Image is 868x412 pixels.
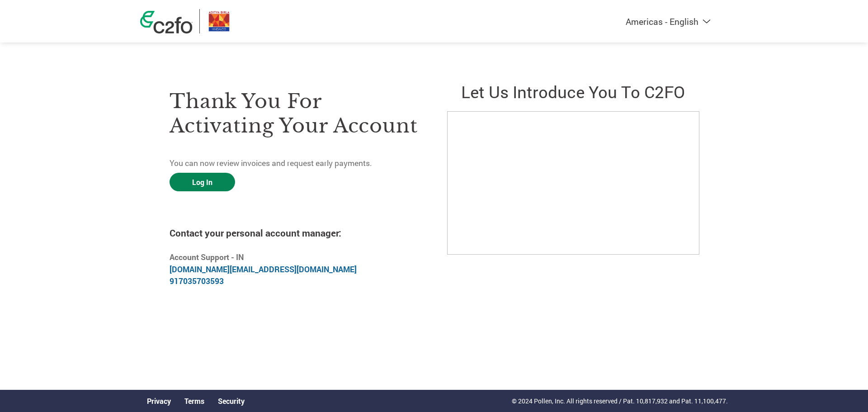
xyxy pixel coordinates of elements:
[447,81,698,103] h2: Let us introduce you to C2FO
[184,396,204,406] a: Terms
[170,264,357,275] a: [DOMAIN_NAME][EMAIL_ADDRESS][DOMAIN_NAME]
[147,396,171,406] a: Privacy
[218,396,245,406] a: Security
[207,9,231,33] img: Hindalco
[512,396,728,406] p: © 2024 Pollen, Inc. All rights reserved / Pat. 10,817,932 and Pat. 11,100,477.
[170,227,421,239] h4: Contact your personal account manager:
[447,111,699,255] iframe: C2FO Introduction Video
[170,157,421,169] p: You can now review invoices and request early payments.
[170,89,421,138] h3: Thank you for activating your account
[140,11,193,33] img: c2fo logo
[170,173,235,191] a: Log In
[170,252,244,262] b: Account Support - IN
[170,276,224,286] a: 917035703593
